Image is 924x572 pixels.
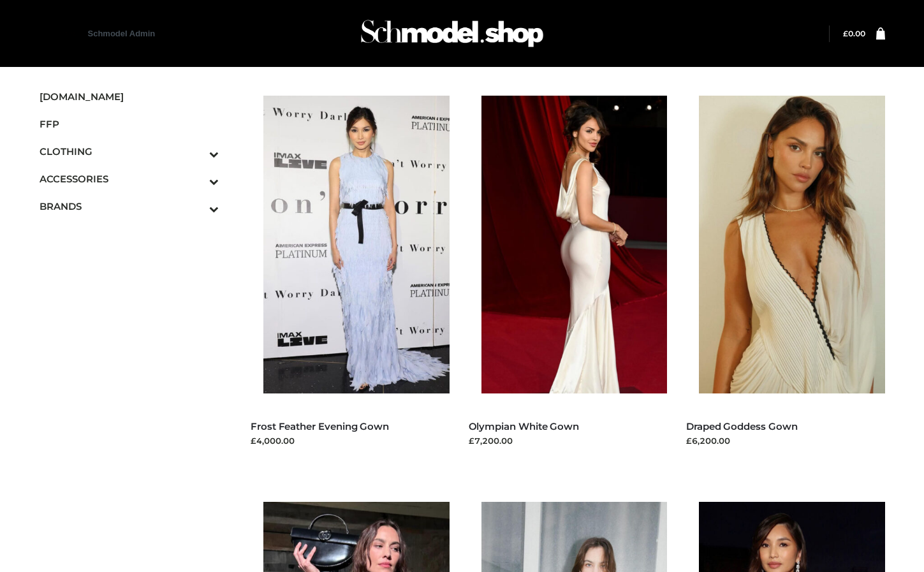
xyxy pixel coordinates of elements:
span: FFP [40,117,219,131]
button: Toggle Submenu [174,193,219,220]
button: Toggle Submenu [174,138,219,165]
span: ACCESSORIES [40,172,219,186]
a: Olympian White Gown [469,420,580,432]
a: Schmodel Admin 964 [88,29,156,61]
a: Frost Feather Evening Gown [251,420,389,432]
div: £4,000.00 [251,434,450,447]
button: Toggle Submenu [174,165,219,193]
bdi: 0.00 [843,29,865,38]
span: CLOTHING [40,144,219,159]
span: [DOMAIN_NAME] [40,89,219,104]
div: £6,200.00 [686,434,885,447]
img: Schmodel Admin 964 [356,8,548,59]
a: CLOTHINGToggle Submenu [40,138,219,165]
span: BRANDS [40,199,219,214]
a: Draped Goddess Gown [686,420,798,432]
a: [DOMAIN_NAME] [40,83,219,110]
div: £7,200.00 [469,434,668,447]
a: £0.00 [843,29,865,38]
a: FFP [40,110,219,138]
a: BRANDSToggle Submenu [40,193,219,220]
a: ACCESSORIESToggle Submenu [40,165,219,193]
span: £ [843,29,848,38]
